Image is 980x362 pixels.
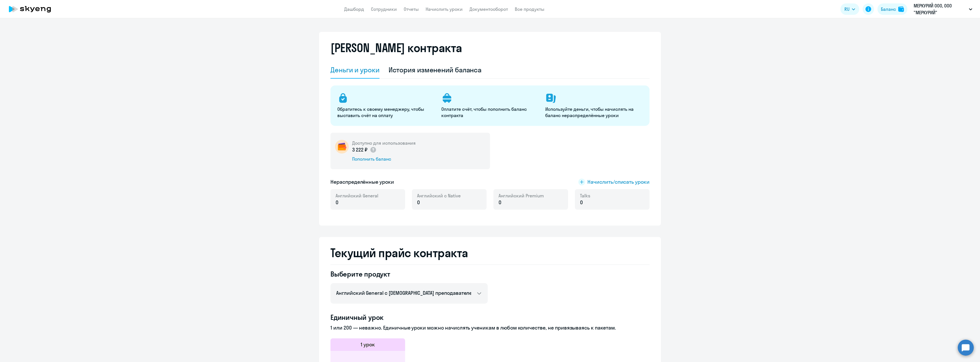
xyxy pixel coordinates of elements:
a: Сотрудники [371,6,397,12]
div: Баланс [881,6,896,13]
p: 3 222 ₽ [352,146,377,154]
a: Все продукты [515,6,544,12]
h5: 1 урок [361,341,375,348]
span: 0 [580,199,583,206]
div: Пополнить баланс [352,156,416,162]
img: balance [898,6,904,12]
h2: Текущий прайс контракта [330,246,650,260]
a: Дашборд [344,6,364,12]
p: 1 или 200 — неважно. Единичные уроки можно начислять ученикам в любом количестве, не привязываясь... [330,324,650,332]
span: 0 [499,199,501,206]
h5: Нераспределённые уроки [330,178,394,186]
a: Документооборот [469,6,508,12]
div: Деньги и уроки [330,65,379,74]
span: Английский с Native [417,193,461,199]
div: История изменений баланса [389,65,482,74]
button: МЕРКУРИЙ ООО, ООО "МЕРКУРИЙ" [911,2,975,16]
span: Talks [580,193,590,199]
button: Балансbalance [877,3,907,15]
h4: Выберите продукт [330,269,488,279]
span: RU [844,6,850,13]
p: Обратитесь к своему менеджеру, чтобы выставить счёт на оплату [337,106,434,118]
h5: Доступно для использования [352,140,416,146]
span: Начислить/списать уроки [587,178,650,186]
span: 0 [417,199,420,206]
img: wallet-circle.png [335,140,349,154]
button: RU [840,3,859,15]
span: 0 [336,199,338,206]
p: Используйте деньги, чтобы начислять на баланс нераспределённые уроки [545,106,642,118]
span: Английский Premium [499,193,544,199]
p: Оплатите счёт, чтобы пополнить баланс контракта [441,106,538,118]
span: Английский General [336,193,378,199]
p: МЕРКУРИЙ ООО, ООО "МЕРКУРИЙ" [914,2,967,16]
a: Начислить уроки [426,6,463,12]
h2: [PERSON_NAME] контракта [330,41,462,55]
h4: Единичный урок [330,313,650,322]
a: Отчеты [404,6,419,12]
